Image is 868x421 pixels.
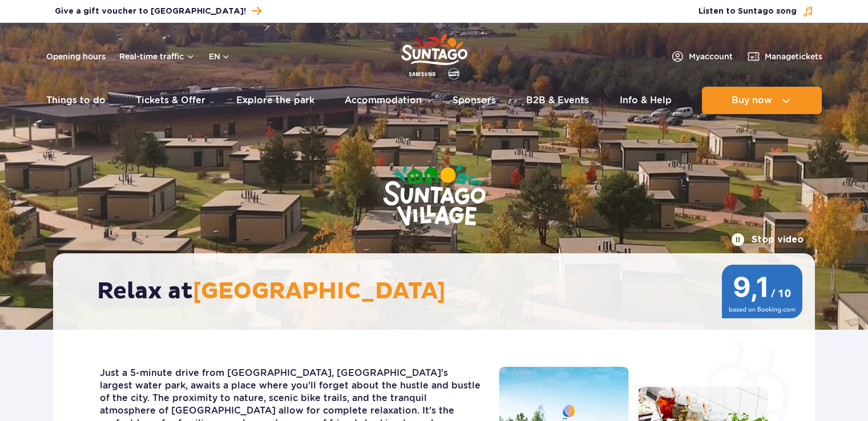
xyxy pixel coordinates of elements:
[620,87,672,114] a: Info & Help
[55,3,261,19] a: Give a gift voucher to [GEOGRAPHIC_DATA]!
[671,50,733,63] a: Myaccount
[119,52,195,61] button: Real-time traffic
[193,277,446,306] span: [GEOGRAPHIC_DATA]
[699,6,814,17] button: Listen to Suntago song
[337,120,531,273] img: Suntago Village
[765,51,822,62] span: Manage tickets
[55,6,246,17] span: Give a gift voucher to [GEOGRAPHIC_DATA]!
[721,265,804,318] img: 9,1/10 wg ocen z Booking.com
[209,51,231,62] button: en
[46,87,106,114] a: Things to do
[453,87,496,114] a: Sponsors
[689,51,733,62] span: My account
[731,233,804,246] button: Stop video
[97,277,782,306] h2: Relax at
[345,87,422,114] a: Accommodation
[401,29,467,81] a: Park of Poland
[746,50,822,63] a: Managetickets
[702,87,822,114] button: Buy now
[699,6,797,17] span: Listen to Suntago song
[526,87,589,114] a: B2B & Events
[236,87,314,114] a: Explore the park
[46,51,106,62] a: Opening hours
[136,87,205,114] a: Tickets & Offer
[732,95,772,106] span: Buy now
